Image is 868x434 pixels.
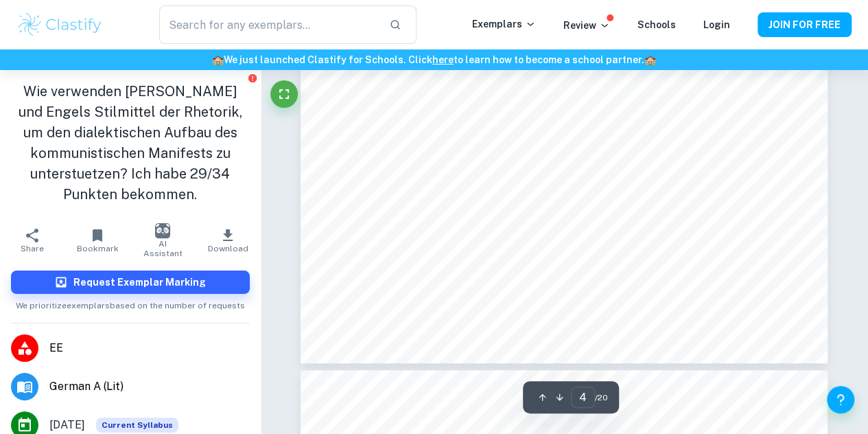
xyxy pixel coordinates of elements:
a: Schools [637,19,676,30]
button: Fullscreen [270,80,298,108]
span: [DATE] [49,417,85,433]
img: Clastify logo [16,11,104,38]
p: Exemplars [472,16,536,32]
span: / 20 [595,391,608,404]
input: Search for any exemplars... [159,5,379,44]
button: Download [196,221,261,260]
button: Help and Feedback [827,386,854,413]
h1: Wie verwenden [PERSON_NAME] und Engels Stilmittel der Rhetorik, um den dialektischen Aufbau des k... [11,81,250,205]
button: AI Assistant [130,221,196,260]
span: Current Syllabus [96,418,178,433]
button: Bookmark [65,221,130,260]
button: Request Exemplar Marking [11,271,250,294]
a: here [432,54,454,65]
span: German A (Lit) [49,378,250,395]
h6: We just launched Clastify for Schools. Click to learn how to become a school partner. [3,52,865,67]
span: AI Assistant [139,239,187,258]
img: AI Assistant [155,223,170,238]
a: Login [703,19,730,30]
button: JOIN FOR FREE [758,12,852,37]
div: This exemplar is based on the current syllabus. Feel free to refer to it for inspiration/ideas wh... [96,418,178,433]
span: 🏫 [644,54,656,65]
span: We prioritize exemplars based on the number of requests [16,294,245,312]
button: Report issue [248,73,258,83]
p: Review [563,18,610,33]
span: EE [49,340,250,356]
span: Download [208,244,248,253]
span: 🏫 [212,54,224,65]
h6: Request Exemplar Marking [73,275,206,290]
span: Bookmark [77,244,119,253]
span: Share [21,244,44,253]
